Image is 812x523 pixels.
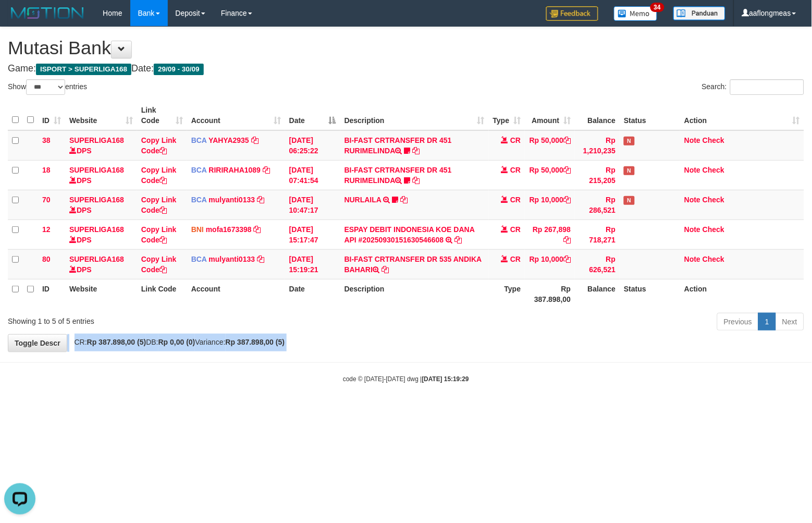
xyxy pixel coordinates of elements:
td: Rp 215,205 [575,160,620,190]
td: [DATE] 15:17:47 [285,220,340,249]
strong: [DATE] 15:19:29 [422,375,469,383]
span: 34 [650,3,665,12]
input: Search: [730,79,804,95]
img: panduan.png [673,6,725,20]
span: BCA [191,196,207,204]
td: DPS [65,249,137,279]
small: code © [DATE]-[DATE] dwg | [343,375,469,383]
td: Rp 286,521 [575,190,620,220]
th: Type [489,279,525,309]
span: ISPORT > SUPERLIGA168 [36,64,131,75]
th: Rp 387.898,00 [525,279,575,309]
th: ID [38,279,65,309]
td: Rp 1,210,235 [575,130,620,161]
a: Copy mulyanti0133 to clipboard [257,255,264,263]
a: mofa1673398 [206,225,252,234]
label: Show entries [8,79,87,95]
a: SUPERLIGA168 [69,196,124,204]
a: Check [703,196,724,204]
td: DPS [65,220,137,249]
a: Copy BI-FAST CRTRANSFER DR 451 RURIMELINDA to clipboard [413,176,420,185]
span: 18 [42,166,51,174]
h4: Game: Date: [8,64,804,74]
a: Next [776,313,804,331]
span: CR [510,196,521,204]
td: BI-FAST CRTRANSFER DR 451 RURIMELINDA [340,130,489,161]
span: Has Note [624,196,634,205]
td: [DATE] 06:25:22 [285,130,340,161]
span: CR [510,136,521,144]
span: 29/09 - 30/09 [154,64,204,75]
th: Account: activate to sort column ascending [187,101,285,130]
a: Note [684,196,700,204]
td: Rp 10,000 [525,190,575,220]
th: Status [620,101,680,130]
h1: Mutasi Bank [8,38,804,58]
span: Has Note [624,166,634,175]
th: Link Code [137,279,187,309]
th: Date: activate to sort column descending [285,101,340,130]
a: ESPAY DEBIT INDONESIA KOE DANA API #20250930151630546608 [345,225,475,244]
span: BCA [191,255,207,263]
th: Type: activate to sort column ascending [489,101,525,130]
strong: Rp 387.898,00 (5) [226,338,285,346]
a: Copy ESPAY DEBIT INDONESIA KOE DANA API #20250930151630546608 to clipboard [454,236,462,244]
th: Amount: activate to sort column ascending [525,101,575,130]
th: Balance [575,101,620,130]
th: Website: activate to sort column ascending [65,101,137,130]
th: Balance [575,279,620,309]
a: Copy Link Code [141,255,177,274]
a: mulyanti0133 [209,196,255,204]
strong: Rp 0,00 (0) [158,338,195,346]
td: Rp 10,000 [525,249,575,279]
span: BNI [191,225,204,234]
a: Check [703,255,724,263]
a: Note [684,166,700,174]
img: Button%20Memo.svg [614,6,658,21]
select: Showentries [26,79,65,95]
a: Copy YAHYA2935 to clipboard [251,136,259,144]
a: Check [703,225,724,234]
th: ID: activate to sort column ascending [38,101,65,130]
th: Status [620,279,680,309]
th: Description [340,279,489,309]
a: mulyanti0133 [209,255,255,263]
th: Link Code: activate to sort column ascending [137,101,187,130]
a: Copy Link Code [141,166,177,185]
span: 70 [42,196,51,204]
td: [DATE] 15:19:21 [285,249,340,279]
a: Note [684,225,700,234]
a: Copy mulyanti0133 to clipboard [257,196,264,204]
td: [DATE] 10:47:17 [285,190,340,220]
td: Rp 718,271 [575,220,620,249]
a: Copy RIRIRAHA1089 to clipboard [263,166,270,174]
th: Account [187,279,285,309]
a: Note [684,136,700,144]
a: Copy Rp 267,898 to clipboard [563,236,571,244]
td: DPS [65,130,137,161]
a: Copy Link Code [141,196,177,214]
td: Rp 267,898 [525,220,575,249]
a: Check [703,166,724,174]
th: Website [65,279,137,309]
span: CR [510,225,521,234]
a: Copy Link Code [141,136,177,155]
label: Search: [702,79,804,95]
a: Copy NURLAILA to clipboard [400,196,408,204]
a: Copy Rp 10,000 to clipboard [563,196,571,204]
a: Copy Rp 50,000 to clipboard [563,166,571,174]
img: MOTION_logo.png [8,5,87,21]
td: DPS [65,190,137,220]
a: YAHYA2935 [208,136,249,144]
a: Copy BI-FAST CRTRANSFER DR 451 RURIMELINDA to clipboard [413,147,420,155]
span: CR [510,255,521,263]
a: Copy Rp 10,000 to clipboard [563,255,571,263]
a: NURLAILA [345,196,382,204]
a: SUPERLIGA168 [69,255,124,263]
th: Action [680,279,804,309]
span: BCA [191,136,207,144]
span: 38 [42,136,51,144]
a: SUPERLIGA168 [69,166,124,174]
th: Description: activate to sort column ascending [340,101,489,130]
button: Open LiveChat chat widget [4,4,35,35]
